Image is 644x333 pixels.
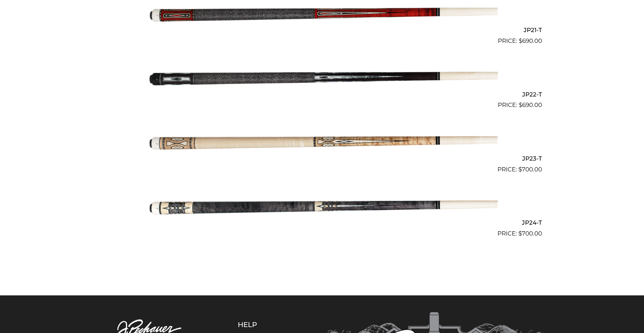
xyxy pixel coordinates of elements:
[518,166,542,173] bdi: 700.00
[102,216,542,229] h2: JP24-T
[518,230,542,237] bdi: 700.00
[518,166,522,173] span: $
[102,113,542,174] a: JP23-T $700.00
[518,230,522,237] span: $
[102,177,542,238] a: JP24-T $700.00
[146,48,498,107] img: JP22-T
[102,152,542,165] h2: JP23-T
[146,113,498,171] img: JP23-T
[102,88,542,101] h2: JP22-T
[102,48,542,110] a: JP22-T $690.00
[238,320,292,329] h5: Help
[519,37,522,44] span: $
[519,101,522,108] span: $
[146,177,498,235] img: JP24-T
[519,101,542,108] bdi: 690.00
[102,24,542,37] h2: JP21-T
[519,37,542,44] bdi: 690.00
